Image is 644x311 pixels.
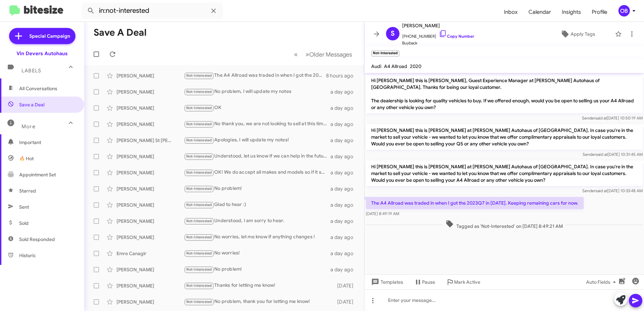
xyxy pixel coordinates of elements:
span: Auto Fields [586,276,618,288]
button: Pause [409,276,441,288]
a: Calendar [523,2,556,22]
div: Vin Devers Autohaus [17,50,68,57]
span: Not-Interested [186,138,212,142]
span: Important [19,139,76,146]
button: OB [613,5,637,16]
span: [PERSON_NAME] [402,22,474,30]
span: Templates [370,276,403,288]
div: No thank you, we are not looking to sell at this time. [184,120,330,128]
p: Hi [PERSON_NAME] this is [PERSON_NAME] at [PERSON_NAME] Autohaus of [GEOGRAPHIC_DATA]. In case yo... [366,161,643,186]
div: [DATE] [334,299,359,305]
span: Sent [19,204,29,210]
span: » [305,50,309,59]
div: a day ago [330,169,359,176]
span: More [22,124,35,130]
div: a day ago [330,105,359,111]
div: [PERSON_NAME] [117,299,184,305]
span: [DATE] 8:49:19 AM [366,211,399,216]
span: Audi [371,63,381,69]
span: Not-Interested [186,170,212,175]
button: Mark Active [441,276,486,288]
span: Not-Interested [186,154,212,159]
div: No problem, thank you for letting me know! [184,298,334,306]
div: [PERSON_NAME] [117,218,184,224]
div: Understood, let us know if we can help in the future. [184,152,330,160]
div: a day ago [330,266,359,273]
button: Previous [290,47,302,61]
span: Save a Deal [19,101,44,108]
span: Not-Interested [186,203,212,207]
div: OB [618,5,630,16]
span: S [391,28,395,39]
div: Apologies, I will update my notes! [184,136,330,144]
button: Next [301,47,356,61]
nav: Page navigation example [290,47,356,61]
div: No worries, let me know if anything changes ! [184,233,330,241]
span: Not-Interested [186,267,212,272]
a: Special Campaign [9,28,75,44]
span: Mark Active [454,276,480,288]
div: a day ago [330,137,359,144]
span: Not-Interested [186,235,212,239]
div: [PERSON_NAME] [117,185,184,192]
div: No problem! [184,185,330,193]
span: Starred [19,187,36,194]
button: Templates [364,276,409,288]
span: Not-Interested [186,122,212,126]
span: 🔥 Hot [19,155,34,162]
div: a day ago [330,202,359,208]
div: The A4 Allroad was traded in when I got the 2023Q7 in [DATE]. Keeping remaining cars for now. [184,72,326,79]
span: [PHONE_NUMBER] [402,30,474,40]
p: Hi [PERSON_NAME] this is [PERSON_NAME] at [PERSON_NAME] Autohaus of [GEOGRAPHIC_DATA]. In case yo... [366,124,643,150]
a: Insights [556,2,586,22]
span: Special Campaign [29,33,70,39]
span: Apply Tags [571,28,595,40]
span: Not-Interested [186,106,212,110]
span: Buyback [402,40,474,46]
span: Not-Interested [186,300,212,304]
div: a day ago [330,218,359,224]
span: Not-Interested [186,251,212,255]
p: The A4 Allroad was traded in when I got the 2023Q7 in [DATE]. Keeping remaining cars for now. [366,197,584,209]
div: OK [184,104,330,112]
div: a day ago [330,250,359,257]
span: Profile [586,2,613,22]
div: [PERSON_NAME] [117,169,184,176]
div: [PERSON_NAME] [117,234,184,241]
span: Historic [19,252,36,259]
span: Sold [19,220,29,227]
span: said at [595,115,607,120]
div: [PERSON_NAME] [117,153,184,160]
a: Copy Number [439,34,474,39]
div: [PERSON_NAME] [117,202,184,208]
span: « [294,50,298,59]
div: [PERSON_NAME] [117,266,184,273]
div: Glad to hear :) [184,201,330,209]
span: Not-Interested [186,90,212,94]
div: Thanks for letting me know! [184,282,334,289]
div: a day ago [330,185,359,192]
span: Not-Interested [186,186,212,191]
span: Not-Interested [186,219,212,223]
span: Inbox [498,2,523,22]
span: 2020 [410,63,421,69]
span: said at [596,152,608,157]
span: A4 Allroad [384,63,407,69]
div: [PERSON_NAME] [117,121,184,128]
div: [PERSON_NAME] [117,72,184,79]
div: OK! We do accept all makes and models so if it something you'd want to explore, let me know! [184,169,330,176]
p: Hi [PERSON_NAME] this is [PERSON_NAME], Guest Experience Manager at [PERSON_NAME] Autohaus of [GE... [366,74,643,113]
span: Tagged as 'Not-Interested' on [DATE] 8:49:21 AM [443,220,566,230]
span: Sender [DATE] 10:50:19 AM [582,115,643,120]
span: Sold Responded [19,236,55,243]
span: Not-Interested [186,283,212,288]
span: Labels [22,68,41,74]
span: Pause [422,276,435,288]
div: 8 hours ago [326,72,359,79]
button: Apply Tags [543,28,612,40]
div: [PERSON_NAME] [117,89,184,95]
div: No problem, I will update my notes [184,88,330,96]
div: a day ago [330,153,359,160]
